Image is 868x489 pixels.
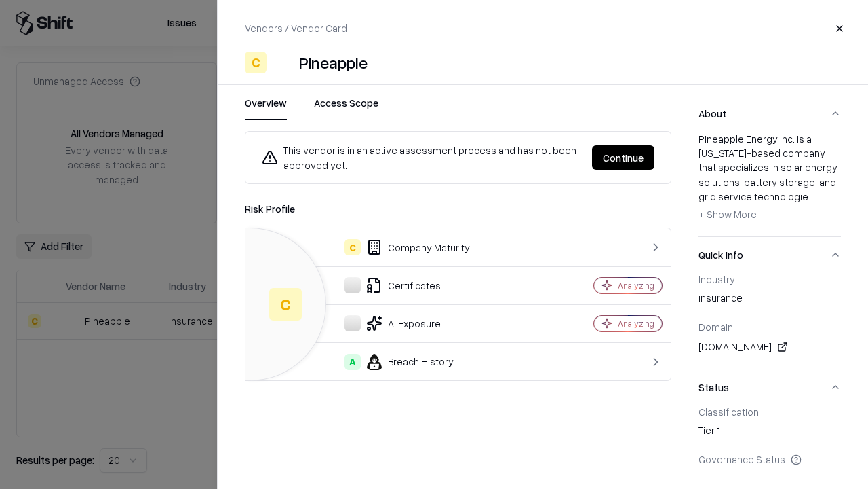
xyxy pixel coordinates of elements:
div: insurance [698,291,841,310]
div: Governance Status [698,453,841,465]
button: Quick Info [698,237,841,273]
div: Tier 1 [698,423,841,442]
button: + Show More [698,204,757,225]
div: C [269,288,302,321]
img: Pineapple [272,52,294,73]
p: Vendors / Vendor Card [245,21,347,35]
div: This vendor is in an active assessment process and has not been approved yet. [262,143,581,173]
button: Status [698,369,841,405]
div: A [344,354,361,370]
span: ... [808,190,814,202]
div: Pineapple [299,52,368,73]
div: Analyzing [618,280,654,291]
button: About [698,96,841,132]
div: [DOMAIN_NAME] [698,339,841,355]
div: About [698,132,841,236]
div: Analyzing [618,318,654,329]
div: Company Maturity [256,239,547,255]
button: Access Scope [314,96,378,120]
div: C [344,239,361,255]
div: Industry [698,273,841,285]
div: Classification [698,405,841,418]
button: Overview [245,96,287,120]
div: Certificates [256,277,547,293]
div: C [245,52,267,73]
div: Breach History [256,354,547,370]
div: Domain [698,321,841,333]
div: Pineapple Energy Inc. is a [US_STATE]-based company that specializes in solar energy solutions, b... [698,132,841,225]
span: + Show More [698,208,757,220]
div: AI Exposure [256,315,547,331]
div: Risk Profile [245,200,671,217]
div: Quick Info [698,273,841,369]
button: Continue [592,145,654,170]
